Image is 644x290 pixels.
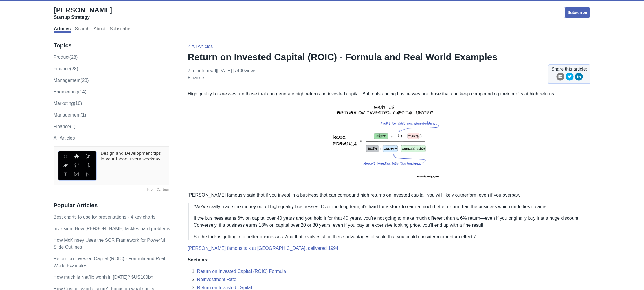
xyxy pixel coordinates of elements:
[54,202,176,209] h3: Popular Articles
[197,269,286,274] a: Return on Invested Capital (ROIC) Formula
[188,51,591,63] h1: Return on Invested Capital (ROIC) - Formula and Real World Examples
[194,215,586,229] p: If the business earns 6% on capital over 40 years and you hold it for that 40 years, you’re not g...
[188,246,338,251] a: [PERSON_NAME] famous talk at [GEOGRAPHIC_DATA], delivered 1994
[54,89,87,94] a: engineering(14)
[194,203,586,210] p: “We’ve really made the money out of high-quality businesses. Over the long term, it’s hard for a ...
[54,42,176,49] h3: Topics
[188,90,591,187] p: High quality businesses are those that can generate high returns on invested capital. But, outsta...
[188,257,209,262] strong: Sections:
[54,275,153,280] a: How much is Netflix worth in [DATE]? $US100bn
[58,151,97,181] img: ads via Carbon
[54,238,165,250] a: How McKinsey Uses the SCR Framework for Powerful Slide Outlines
[556,73,564,83] button: email
[575,73,583,83] button: linkedin
[564,7,591,18] a: Subscribe
[188,67,256,81] p: 7 minute read | [DATE]
[566,73,574,83] button: twitter
[54,101,82,106] a: marketing(10)
[54,112,86,117] a: Management(1)
[54,226,170,231] a: Inversion: How [PERSON_NAME] tackles hard problems
[54,26,71,33] a: Articles
[325,97,453,187] img: return-on-invested-capital
[194,233,586,240] p: So the trick is getting into better businesses. And that involves all of these advantages of scal...
[233,68,256,73] span: | 7400 views
[54,136,75,141] a: All Articles
[197,277,236,282] a: Reinvestment Rate
[188,192,591,199] p: [PERSON_NAME] famously said that if you invest in a business that can compound high returns on in...
[54,66,78,71] a: finance(28)
[54,78,89,83] a: management(23)
[54,14,112,20] div: Startup Strategy
[54,124,76,129] a: Finance(1)
[188,75,204,80] a: finance
[54,256,165,268] a: Return on Invested Capital (ROIC) - Formula and Real World Examples
[110,26,130,33] a: Subscribe
[54,6,112,14] span: [PERSON_NAME]
[93,26,106,33] a: About
[188,44,213,49] a: < All Articles
[54,6,112,20] a: [PERSON_NAME]Startup Strategy
[197,285,252,290] a: Return on Invested Capital
[54,215,155,219] a: Best charts to use for presentations - 4 key charts
[54,55,78,60] a: product(28)
[75,26,89,33] a: Search
[54,187,169,193] a: ads via Carbon
[551,66,587,73] span: Share this article:
[101,151,165,181] a: Design and Development tips in your inbox. Every weekday.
